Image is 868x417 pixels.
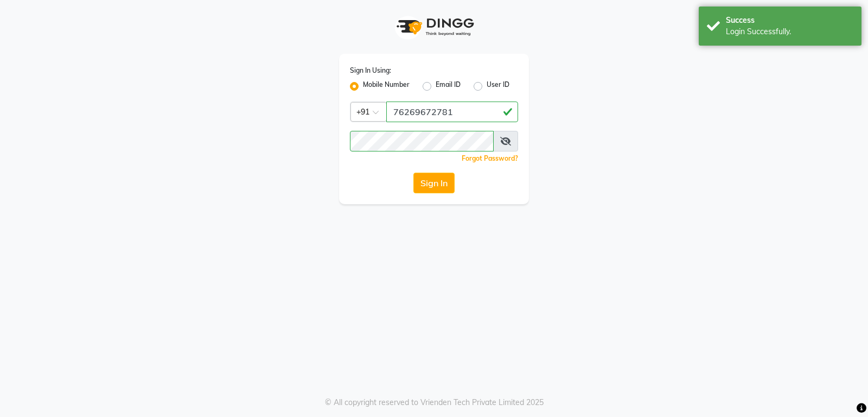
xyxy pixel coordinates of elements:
[386,102,518,122] input: Username
[363,80,410,93] label: Mobile Number
[350,66,391,75] label: Sign In Using:
[413,173,455,193] button: Sign In
[726,15,853,26] div: Success
[436,80,461,93] label: Email ID
[726,26,853,37] div: Login Successfully.
[462,154,518,162] a: Forgot Password?
[487,80,509,93] label: User ID
[350,131,494,151] input: Username
[391,11,477,43] img: logo1.svg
